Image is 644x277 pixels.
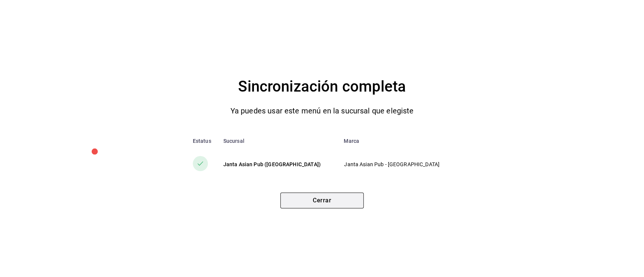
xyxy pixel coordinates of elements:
th: Marca [338,132,463,150]
button: Cerrar [280,193,364,208]
th: Estatus [181,132,217,150]
div: Janta Asian Pub ([GEOGRAPHIC_DATA]) [223,161,332,168]
p: Ya puedes usar este menú en la sucursal que elegiste [231,105,414,117]
th: Sucursal [217,132,338,150]
p: Janta Asian Pub - [GEOGRAPHIC_DATA] [344,161,451,168]
h4: Sincronización completa [238,75,406,99]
